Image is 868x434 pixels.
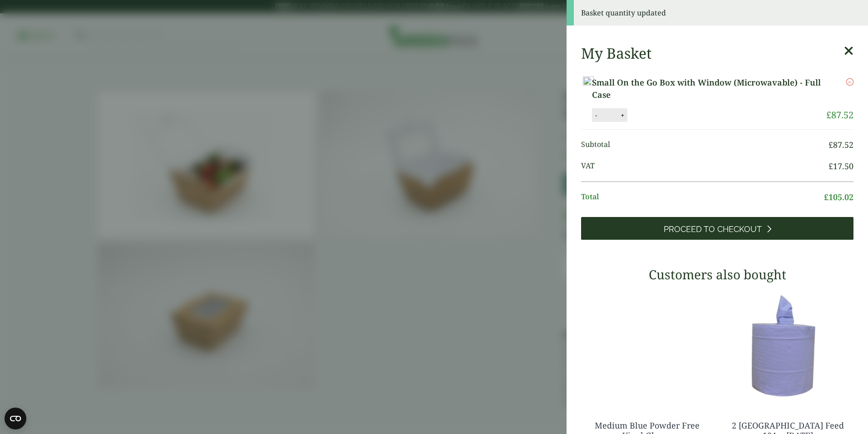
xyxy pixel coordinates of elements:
[5,408,26,429] button: Open CMP widget
[829,161,833,172] span: £
[581,191,824,203] span: Total
[581,217,853,240] a: Proceed to Checkout
[824,192,853,202] bdi: 105.02
[826,109,853,121] bdi: 87.52
[664,224,762,234] span: Proceed to Checkout
[581,267,853,283] h3: Customers also bought
[722,289,853,403] img: 3630017-2-Ply-Blue-Centre-Feed-104m
[846,76,853,87] a: Remove this item
[829,161,853,172] bdi: 17.50
[592,76,826,101] a: Small On the Go Box with Window (Microwavable) - Full Case
[592,111,600,119] button: -
[618,111,627,119] button: +
[824,192,829,202] span: £
[829,139,853,150] bdi: 87.52
[581,45,651,62] h2: My Basket
[581,160,829,172] span: VAT
[829,139,833,150] span: £
[826,109,831,121] span: £
[581,139,829,151] span: Subtotal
